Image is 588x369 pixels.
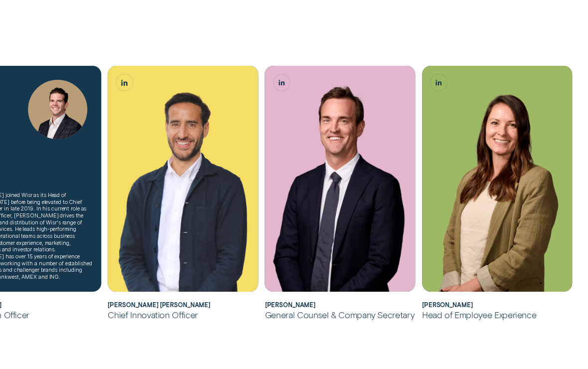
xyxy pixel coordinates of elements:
img: Kate Renner [422,66,573,291]
div: General Counsel & Company Secretary [265,309,416,320]
img: David King [265,66,416,291]
a: David King, General Counsel & Company Secretary LinkedIn button [274,74,290,91]
img: Álvaro Carpio Colón [108,66,258,291]
a: Kate Renner, Head of Employee Experience LinkedIn button [431,74,447,91]
a: Álvaro Carpio Colón, Chief Innovation Officer LinkedIn button [117,74,133,91]
div: Álvaro Carpio Colón, Chief Innovation Officer [108,66,258,291]
h2: Álvaro Carpio Colón [108,302,258,309]
img: James Goodwin [28,80,88,140]
div: Chief Innovation Officer [108,309,258,320]
div: Kate Renner, Head of Employee Experience [422,66,573,291]
div: David King, General Counsel & Company Secretary [265,66,416,291]
h2: David King [265,302,416,309]
h2: Kate Renner [422,302,573,309]
div: Head of Employee Experience [422,309,573,320]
